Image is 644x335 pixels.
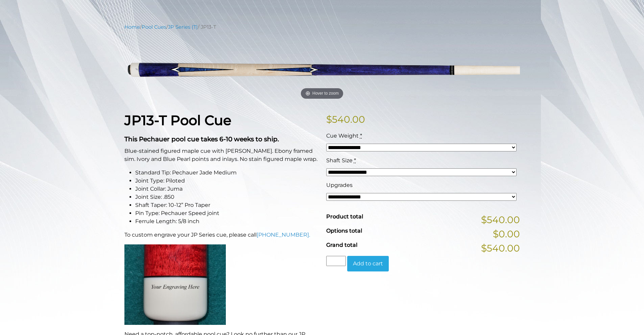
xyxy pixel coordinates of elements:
[135,185,318,193] li: Joint Collar: Juma
[124,231,318,239] p: To custom engrave your JP Series cue, please call
[326,228,362,234] span: Options total
[168,24,198,30] a: JP Series (T)
[135,209,318,217] li: Pin Type: Pechauer Speed joint
[326,242,357,248] span: Grand total
[135,177,318,185] li: Joint Type: Piloted
[481,213,520,227] span: $540.00
[257,232,310,238] a: [PHONE_NUMBER].
[124,147,318,163] p: Blue-stained figured maple cue with [PERSON_NAME]. Ebony framed sim. Ivory and Blue Pearl points ...
[135,217,318,225] li: Ferrule Length: 5/8 inch
[326,114,332,125] span: $
[124,24,140,30] a: Home
[124,36,520,102] a: Hover to zoom
[135,201,318,209] li: Shaft Taper: 10-12” Pro Taper
[493,227,520,241] span: $0.00
[347,256,389,271] button: Add to cart
[354,157,356,164] abbr: required
[326,182,353,188] span: Upgrades
[135,193,318,201] li: Joint Size: .850
[142,24,166,30] a: Pool Cues
[326,133,359,139] span: Cue Weight
[124,135,279,143] strong: This Pechauer pool cue takes 6-10 weeks to ship.
[326,114,365,125] bdi: 540.00
[326,256,346,266] input: Product quantity
[326,157,353,164] span: Shaft Size
[124,244,226,325] img: An image of a cue butt with the words "YOUR ENGRAVING HERE".
[326,213,363,220] span: Product total
[124,36,520,102] img: jp13-T.png
[135,169,318,177] li: Standard Tip: Pechauer Jade Medium
[360,133,362,139] abbr: required
[124,23,520,31] nav: Breadcrumb
[124,112,231,128] strong: JP13-T Pool Cue
[481,241,520,255] span: $540.00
